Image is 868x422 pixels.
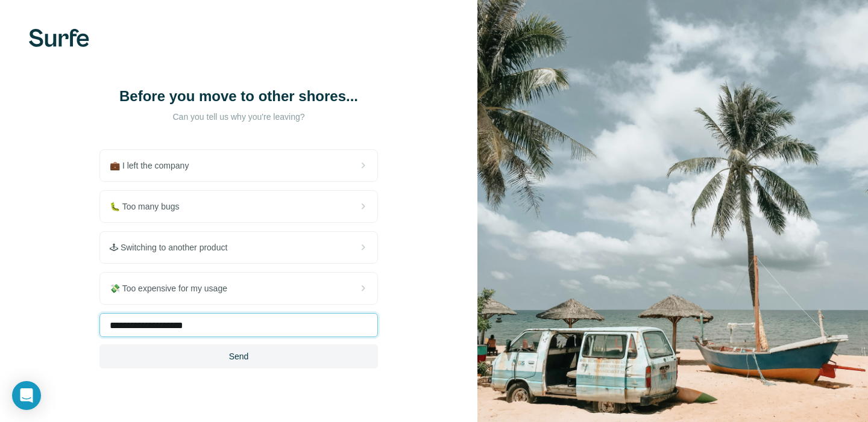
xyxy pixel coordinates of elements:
span: 💼 I left the company [110,160,198,172]
span: 💸 Too expensive for my usage [110,282,237,294]
img: Surfe's logo [29,29,89,47]
div: Open Intercom Messenger [12,381,41,410]
p: Can you tell us why you're leaving? [118,111,359,123]
button: Send [99,344,378,368]
span: 🕹 Switching to another product [110,241,237,253]
h1: Before you move to other shores... [118,87,359,106]
span: Send [229,350,249,362]
span: 🐛 Too many bugs [110,200,189,213]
